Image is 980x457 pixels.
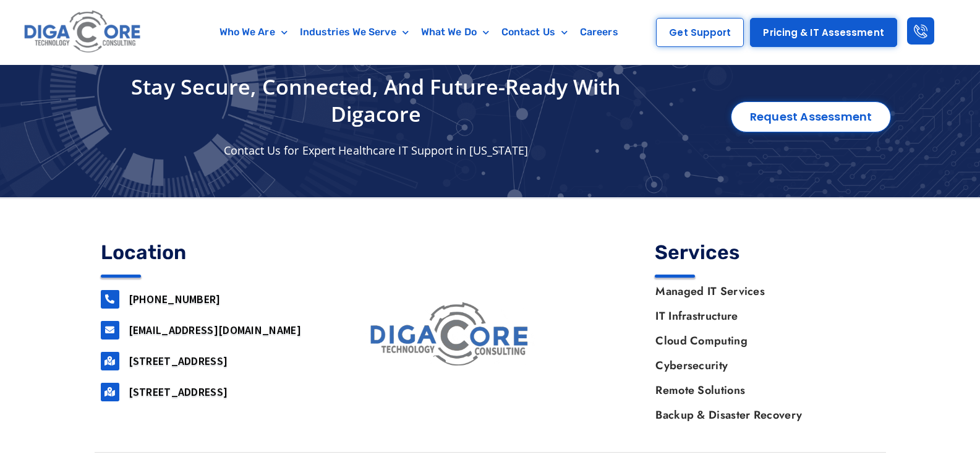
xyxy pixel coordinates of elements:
img: Digacore logo 1 [21,6,145,58]
a: 160 airport road, Suite 201, Lakewood, NJ, 08701 [101,352,119,370]
a: What We Do [415,18,495,46]
a: Pricing & IT Assessment [750,18,897,47]
a: Request Assessment [731,101,892,132]
nav: Menu [643,279,879,427]
a: Backup & Disaster Recovery [643,403,879,427]
a: 732-646-5725 [101,290,119,309]
a: Cybersecurity [643,353,879,378]
a: Careers [574,18,624,46]
a: Cloud Computing [643,328,879,353]
a: Get Support [656,18,744,47]
a: [STREET_ADDRESS] [129,385,228,399]
nav: Menu [196,18,642,46]
a: IT Infrastructure [643,304,879,328]
span: Pricing & IT Assessment [763,28,884,37]
h4: Stay Secure, Connected, and Future-Ready with Digacore [95,73,658,127]
img: digacore logo [365,297,535,372]
a: Who We Are [213,18,294,46]
a: Industries We Serve [294,18,415,46]
p: Contact Us for Expert Healthcare IT Support in [US_STATE] [95,140,658,160]
a: Contact Us [495,18,574,46]
a: [EMAIL_ADDRESS][DOMAIN_NAME] [129,323,301,337]
h4: Location [101,242,326,262]
a: 2917 Penn Forest Blvd, Roanoke, VA 24018 [101,383,119,401]
a: Remote Solutions [643,378,879,403]
a: [PHONE_NUMBER] [129,292,221,306]
a: [STREET_ADDRESS] [129,354,228,368]
a: support@digacore.com [101,321,119,340]
h4: Services [655,242,880,262]
span: Get Support [669,28,731,37]
a: Managed IT Services [643,279,879,304]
